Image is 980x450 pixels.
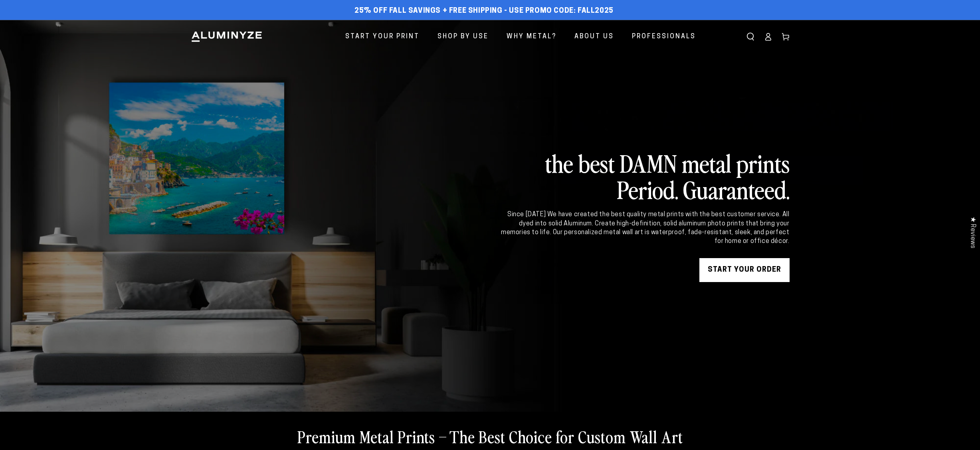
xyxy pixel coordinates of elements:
div: Click to open Judge.me floating reviews tab [965,210,980,255]
span: 25% off FALL Savings + Free Shipping - Use Promo Code: FALL2025 [354,7,614,16]
img: Aluminyze [191,31,263,43]
a: Professionals [626,26,702,47]
span: Why Metal? [507,31,556,43]
summary: Search our site [742,28,759,45]
a: Start Your Print [339,26,426,47]
span: Shop By Use [438,31,489,43]
a: START YOUR Order [699,258,790,282]
a: About Us [568,26,620,47]
a: Shop By Use [432,26,495,47]
div: Since [DATE] We have created the best quality metal prints with the best customer service. All dy... [500,210,790,246]
h2: the best DAMN metal prints Period. Guaranteed. [500,150,790,202]
a: Why Metal? [501,26,562,47]
span: Professionals [632,31,696,43]
span: About Us [574,31,614,43]
h2: Premium Metal Prints – The Best Choice for Custom Wall Art [297,426,683,447]
span: Start Your Print [345,31,420,43]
